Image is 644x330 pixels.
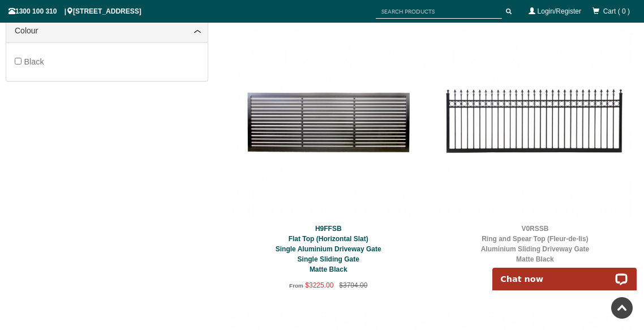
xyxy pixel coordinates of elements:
[305,281,333,289] span: $3225.00
[376,5,502,19] input: SEARCH PRODUCTS
[603,7,630,15] span: Cart ( 0 )
[333,281,367,289] span: $3794.00
[276,225,381,273] a: H9FFSBFlat Top (Horizontal Slat)Single Aluminium Driveway GateSingle Sliding GateMatte Black
[289,282,303,289] span: From
[231,23,426,218] img: H9FFSB - Flat Top (Horizontal Slat) - Single Aluminium Driveway Gate - Single Sliding Gate - Matt...
[538,7,581,15] a: Login/Register
[24,57,44,66] span: Black
[481,225,589,263] a: V0RSSBRing and Spear Top (Fleur-de-lis)Aluminium Sliding Driveway GateMatte Black
[8,7,141,15] span: 1300 100 310 | [STREET_ADDRESS]
[15,25,199,37] a: Colour
[437,23,633,218] img: V0RSSB - Ring and Spear Top (Fleur-de-lis) - Aluminium Sliding Driveway Gate - Matte Black - Gate...
[485,255,644,290] iframe: LiveChat chat widget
